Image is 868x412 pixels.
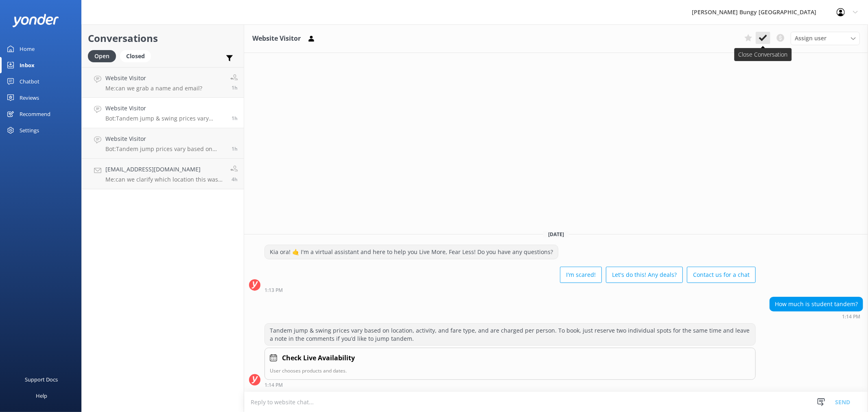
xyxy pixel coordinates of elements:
[36,388,47,404] div: Help
[88,31,238,46] h2: Conversations
[265,245,558,259] div: Kia ora! 🤙 I'm a virtual assistant and here to help you Live More, Fear Less! Do you have any que...
[232,176,238,183] span: Sep 20 2025 09:53am (UTC +12:00) Pacific/Auckland
[105,165,224,174] h4: [EMAIL_ADDRESS][DOMAIN_NAME]
[265,324,755,345] div: Tandem jump & swing prices vary based on location, activity, and fare type, and are charged per p...
[88,51,120,60] a: Open
[20,57,35,73] div: Inbox
[12,14,59,27] img: yonder-white-logo.png
[265,383,283,388] strong: 1:14 PM
[120,51,155,60] a: Closed
[270,367,750,375] p: User chooses products and dates.
[105,115,225,122] p: Bot: Tandem jump & swing prices vary based on location, activity, and fare type, and are charged ...
[82,128,244,159] a: Website VisitorBot:Tandem jump prices vary based on location, activity, and fare type, and are ch...
[770,297,863,311] div: How much is student tandem?
[20,41,35,57] div: Home
[105,104,225,113] h4: Website Visitor
[252,33,301,44] h3: Website Visitor
[25,371,58,388] div: Support Docs
[105,74,202,83] h4: Website Visitor
[232,145,238,152] span: Sep 20 2025 01:13pm (UTC +12:00) Pacific/Auckland
[795,34,826,43] span: Assign user
[687,267,756,283] button: Contact us for a chat
[105,176,224,183] p: Me: can we clarify which location this was at? Is this in [GEOGRAPHIC_DATA]?
[770,313,863,319] div: Sep 20 2025 01:14pm (UTC +12:00) Pacific/Auckland
[606,267,683,283] button: Let's do this! Any deals?
[232,84,238,91] span: Sep 20 2025 01:15pm (UTC +12:00) Pacific/Auckland
[82,98,244,128] a: Website VisitorBot:Tandem jump & swing prices vary based on location, activity, and fare type, an...
[82,159,244,189] a: [EMAIL_ADDRESS][DOMAIN_NAME]Me:can we clarify which location this was at? Is this in [GEOGRAPHIC_...
[20,106,50,122] div: Recommend
[105,85,202,92] p: Me: can we grab a name and email?
[232,115,238,122] span: Sep 20 2025 01:14pm (UTC +12:00) Pacific/Auckland
[791,32,860,45] div: Assign User
[20,90,39,106] div: Reviews
[842,314,860,319] strong: 1:14 PM
[105,134,225,143] h4: Website Visitor
[282,353,355,364] h4: Check Live Availability
[543,231,569,238] span: [DATE]
[20,122,39,138] div: Settings
[88,50,116,62] div: Open
[105,145,225,153] p: Bot: Tandem jump prices vary based on location, activity, and fare type, and are charged per pers...
[120,50,151,62] div: Closed
[560,267,602,283] button: I'm scared!
[265,382,756,388] div: Sep 20 2025 01:14pm (UTC +12:00) Pacific/Auckland
[20,73,39,90] div: Chatbot
[265,287,756,293] div: Sep 20 2025 01:13pm (UTC +12:00) Pacific/Auckland
[265,288,283,293] strong: 1:13 PM
[82,67,244,98] a: Website VisitorMe:can we grab a name and email?1h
